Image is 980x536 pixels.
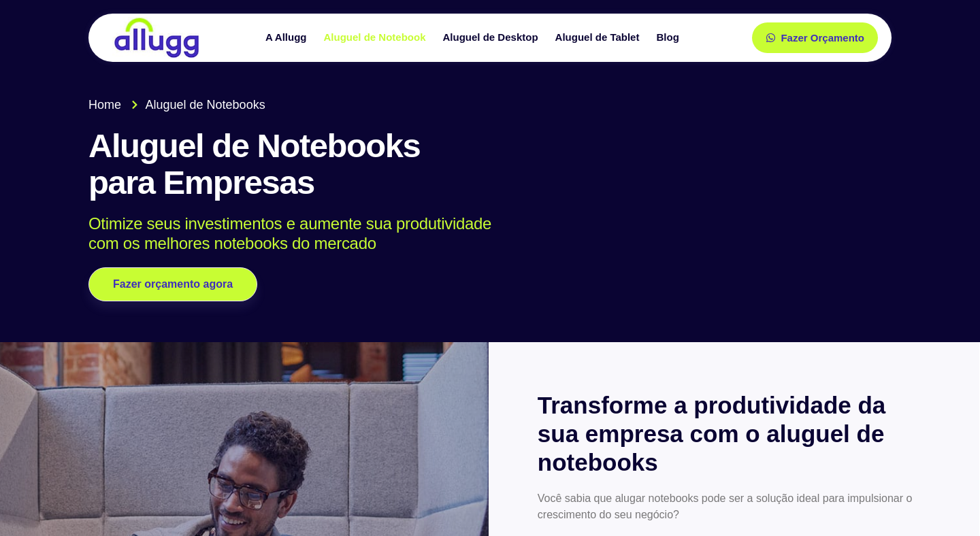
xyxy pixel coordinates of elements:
a: Aluguel de Tablet [549,26,650,50]
h2: Transforme a produtividade da sua empresa com o aluguel de notebooks [538,391,930,477]
span: Aluguel de Notebooks [142,96,265,114]
a: Fazer orçamento agora [88,267,257,301]
img: locação de TI é Allugg [112,17,201,58]
a: Fazer Orçamento [752,22,878,53]
span: Home [88,96,121,114]
a: Aluguel de Desktop [436,26,549,50]
p: Otimize seus investimentos e aumente sua produtividade com os melhores notebooks do mercado [88,214,872,254]
span: Fazer orçamento agora [113,279,233,290]
a: Blog [649,26,689,50]
span: Fazer Orçamento [781,33,864,43]
a: A Allugg [259,26,317,50]
h1: Aluguel de Notebooks para Empresas [88,128,892,201]
a: Aluguel de Notebook [317,26,436,50]
p: Você sabia que alugar notebooks pode ser a solução ideal para impulsionar o crescimento do seu ne... [538,490,930,523]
